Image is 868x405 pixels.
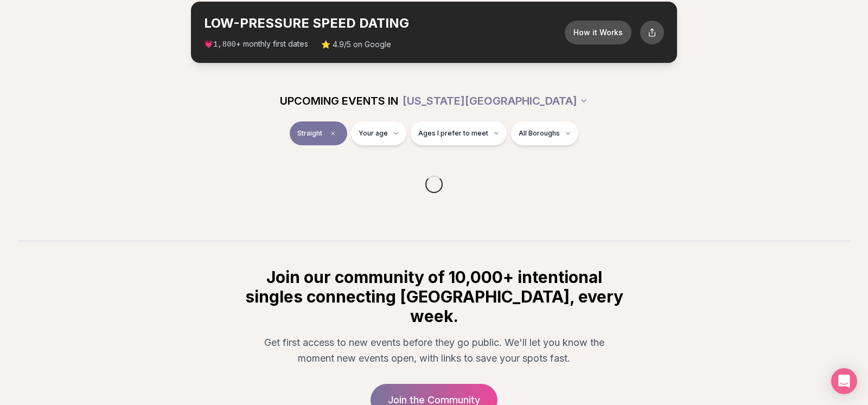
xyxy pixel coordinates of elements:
[213,40,236,49] span: 1,800
[204,38,308,50] span: 💗 + monthly first dates
[565,21,631,44] button: How it Works
[359,129,388,138] span: Your age
[297,129,322,138] span: Straight
[419,129,489,138] span: Ages I prefer to meet
[321,39,391,50] span: ⭐ 4.9/5 on Google
[280,93,398,108] span: UPCOMING EVENTS IN
[519,129,560,138] span: All Boroughs
[831,368,857,394] div: Open Intercom Messenger
[352,121,407,145] button: Your age
[411,121,507,145] button: Ages I prefer to meet
[327,127,340,140] span: Clear event type filter
[403,89,588,113] button: [US_STATE][GEOGRAPHIC_DATA]
[252,335,616,367] p: Get first access to new events before they go public. We'll let you know the moment new events op...
[290,121,347,145] button: StraightClear event type filter
[204,15,565,32] h2: LOW-PRESSURE SPEED DATING
[243,267,625,326] h2: Join our community of 10,000+ intentional singles connecting [GEOGRAPHIC_DATA], every week.
[512,121,579,145] button: All Boroughs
